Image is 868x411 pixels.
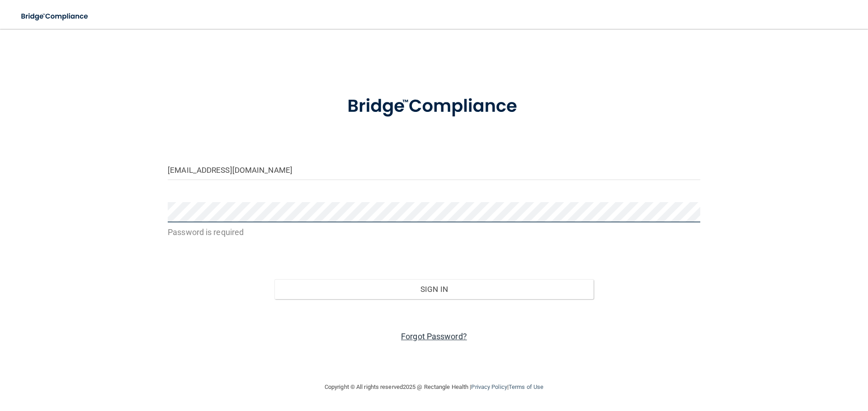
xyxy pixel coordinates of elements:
[168,225,700,240] p: Password is required
[14,7,97,26] img: bridge_compliance_login_screen.278c3ca4.svg
[509,383,543,390] a: Terms of Use
[329,83,539,130] img: bridge_compliance_login_screen.278c3ca4.svg
[471,383,507,390] a: Privacy Policy
[401,332,467,341] a: Forgot Password?
[168,160,700,180] input: Email
[274,279,594,299] button: Sign In
[269,373,599,402] div: Copyright © All rights reserved 2025 @ Rectangle Health | |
